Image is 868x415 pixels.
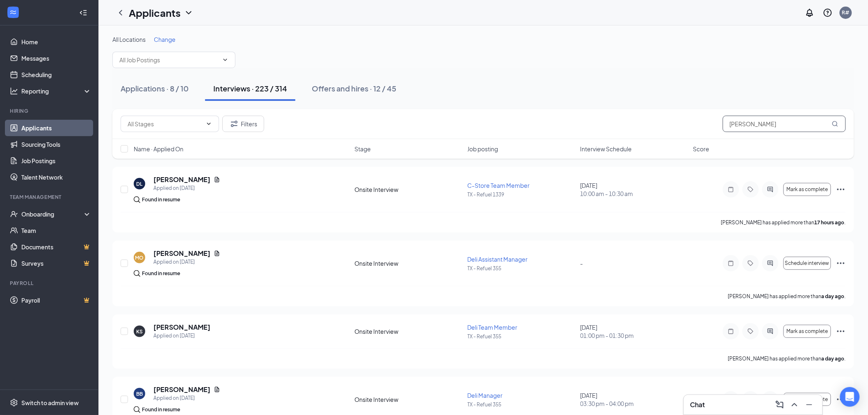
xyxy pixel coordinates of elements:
[79,9,87,17] svg: Collapse
[803,398,816,411] button: Minimize
[836,326,846,336] svg: Ellipses
[580,189,688,198] span: 10:00 am - 10:30 am
[214,250,220,257] svg: Document
[746,186,756,193] svg: Tag
[153,175,210,184] h5: [PERSON_NAME]
[765,186,775,193] svg: ActiveChat
[842,9,850,16] div: R#
[21,169,91,185] a: Talent Network
[836,394,846,404] svg: Ellipses
[10,87,18,95] svg: Analysis
[783,325,831,338] button: Mark as complete
[136,390,143,397] div: BB
[815,219,845,226] b: 17 hours ago
[721,219,846,226] p: [PERSON_NAME] has applied more than .
[468,255,528,263] span: Deli Assistant Manager
[788,398,801,411] button: ChevronUp
[222,116,264,132] button: Filter Filters
[134,270,140,277] img: search.bf7aa3482b7795d4f01b.svg
[468,333,576,340] p: TX - Refuel 355
[468,392,503,399] span: Deli Manager
[783,393,831,406] button: Mark as complete
[790,400,799,410] svg: ChevronUp
[804,400,814,410] svg: Minimize
[116,8,126,18] a: ChevronLeft
[312,83,396,93] div: Offers and hires · 12 / 45
[214,176,220,183] svg: Document
[354,185,462,194] div: Onsite Interview
[823,8,833,18] svg: QuestionInfo
[726,260,736,267] svg: Note
[832,121,838,127] svg: MagnifyingGlass
[765,328,775,335] svg: ActiveChat
[184,8,194,18] svg: ChevronDown
[153,184,220,192] div: Applied on [DATE]
[129,6,180,20] h1: Applicants
[112,36,146,43] span: All Locations
[21,87,92,95] div: Reporting
[21,255,91,271] a: SurveysCrown
[468,182,530,189] span: C-Store Team Member
[134,406,140,413] img: search.bf7aa3482b7795d4f01b.svg
[580,323,688,340] div: [DATE]
[21,210,85,218] div: Onboarding
[142,196,180,204] div: Found in resume
[119,55,219,64] input: All Job Postings
[229,119,239,129] svg: Filter
[21,34,91,50] a: Home
[775,400,785,410] svg: ComposeMessage
[765,260,775,267] svg: ActiveChat
[726,186,736,193] svg: Note
[783,183,831,196] button: Mark as complete
[785,260,829,266] span: Schedule interview
[580,181,688,198] div: [DATE]
[21,222,91,239] a: Team
[21,66,91,83] a: Scheduling
[153,385,210,394] h5: [PERSON_NAME]
[21,399,79,407] div: Switch to admin view
[468,324,518,331] span: Deli Team Member
[142,269,180,278] div: Found in resume
[354,395,462,404] div: Onsite Interview
[10,399,18,407] svg: Settings
[787,328,828,334] span: Mark as complete
[746,260,756,267] svg: Tag
[214,386,220,393] svg: Document
[121,83,189,93] div: Applications · 8 / 10
[840,387,860,407] div: Open Intercom Messenger
[9,8,17,16] svg: WorkstreamLogo
[21,136,91,153] a: Sourcing Tools
[726,328,736,335] svg: Note
[580,331,688,340] span: 01:00 pm - 01:30 pm
[136,328,143,335] div: KS
[728,355,846,362] p: [PERSON_NAME] has applied more than .
[580,260,583,267] span: -
[805,8,815,18] svg: Notifications
[468,401,576,408] p: TX - Refuel 355
[580,391,688,408] div: [DATE]
[354,259,462,267] div: Onsite Interview
[135,254,144,261] div: MO
[153,323,210,332] h5: [PERSON_NAME]
[580,399,688,408] span: 03:30 pm - 04:00 pm
[153,258,220,266] div: Applied on [DATE]
[822,356,845,362] b: a day ago
[773,398,786,411] button: ComposeMessage
[468,265,576,272] p: TX - Refuel 355
[154,36,176,43] span: Change
[468,191,576,198] p: TX - Refuel 1339
[836,185,846,194] svg: Ellipses
[690,400,705,409] h3: Chat
[153,332,210,340] div: Applied on [DATE]
[21,120,91,136] a: Applicants
[580,145,632,153] span: Interview Schedule
[134,145,183,153] span: Name · Applied On
[134,196,140,203] img: search.bf7aa3482b7795d4f01b.svg
[836,258,846,268] svg: Ellipses
[21,50,91,66] a: Messages
[21,239,91,255] a: DocumentsCrown
[213,83,287,93] div: Interviews · 223 / 314
[746,328,756,335] svg: Tag
[822,293,845,299] b: a day ago
[10,107,90,114] div: Hiring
